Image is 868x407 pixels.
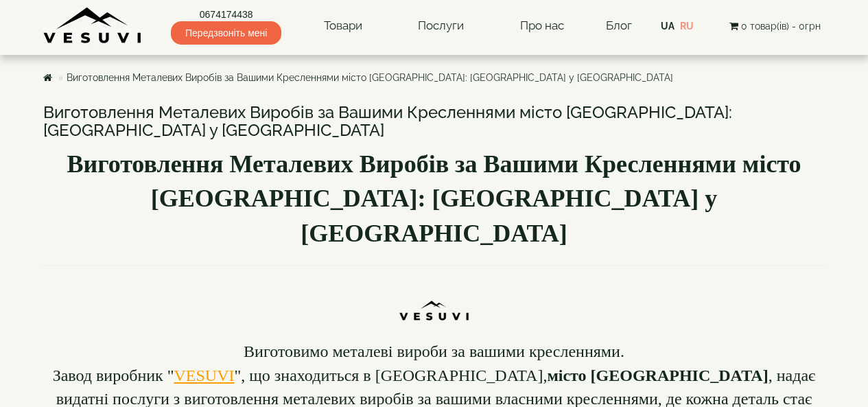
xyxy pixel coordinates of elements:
a: 0674174438 [171,8,281,21]
a: VESUVI [174,367,235,384]
button: 0 товар(ів) - 0грн [725,19,825,34]
span: Передзвоніть мені [171,21,281,45]
a: Блог [606,19,632,32]
span: ua [661,21,675,32]
a: Про нас [506,10,578,42]
a: Виготовлення Металевих Виробів за Вашими Кресленнями місто [GEOGRAPHIC_DATA]: [GEOGRAPHIC_DATA] у... [67,72,673,83]
font: Виготовимо металеві вироби за вашими кресленнями. [244,342,624,360]
h3: Виготовлення Металевих Виробів за Вашими Кресленнями місто [GEOGRAPHIC_DATA]: [GEOGRAPHIC_DATA] у... [43,104,825,140]
a: Товари [310,10,376,42]
span: 0 товар(ів) - 0грн [741,21,821,32]
a: Послуги [404,10,478,42]
img: PUbymHslNuv4uAEzqJpb6FGsOwdgUpvJpDmNqBc3N95ZFIp7Nq6GbIGTo4R592Obv21Wx6QEDVHZ4VvSFe9xc49KlnFEIH65O... [396,272,472,329]
b: Виготовлення Металевих Виробів за Вашими Кресленнями місто [GEOGRAPHIC_DATA]: [GEOGRAPHIC_DATA] у... [67,150,801,247]
b: місто [GEOGRAPHIC_DATA] [547,367,768,384]
a: ru [680,21,694,32]
img: Завод VESUVI [43,7,143,45]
